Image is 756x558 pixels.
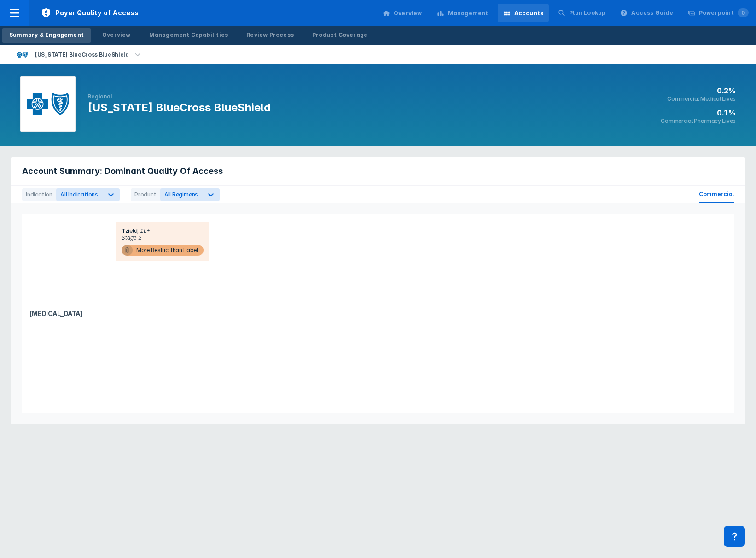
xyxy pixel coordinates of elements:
h4: Commercial Pharmacy Lives [661,117,736,125]
a: Review Process [239,28,301,43]
a: Product Coverage [305,28,375,43]
span: Stage 2 [122,234,142,241]
span: More Restric. than Label [122,245,204,256]
a: Management [431,4,494,22]
h1: [US_STATE] BlueCross BlueShield [87,100,271,115]
span: 1L+ [137,227,150,234]
img: bcbs-ar [17,52,28,58]
div: Contact Support [724,526,745,547]
div: Access Guide [631,9,673,17]
div: Overview [102,31,131,39]
div: Indication [22,188,56,201]
div: [US_STATE] BlueCross BlueShield [31,48,133,61]
span: 0 [738,8,749,17]
span: All Indications [60,191,98,198]
span: Tzield [122,227,137,234]
div: Product Coverage [312,31,367,39]
div: Review Process [246,31,294,39]
span: [MEDICAL_DATA] [29,302,97,325]
div: Powerpoint [699,9,749,17]
a: Management Capabilities [142,28,236,43]
img: bcbs-ar.png [27,93,69,115]
a: Overview [377,4,428,22]
button: [US_STATE] BlueCross BlueShield [6,45,154,64]
a: Accounts [498,4,549,22]
a: Summary & Engagement [2,28,91,43]
h3: 0.1% [661,108,736,117]
span: All Regimens [164,191,198,198]
div: Plan Lookup [569,9,605,17]
div: Product [131,188,160,201]
div: Management [448,9,488,17]
a: Overview [95,28,138,43]
h3: 0.2% [661,86,736,95]
div: Regional [87,93,271,100]
span: Commercial [699,186,734,203]
h4: Commercial Medical Lives [661,95,736,103]
div: Summary & Engagement [9,31,84,39]
span: Account Summary: Dominant Quality Of Access [22,166,223,177]
div: Overview [394,9,422,17]
div: Accounts [514,9,544,17]
div: Management Capabilities [149,31,228,39]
